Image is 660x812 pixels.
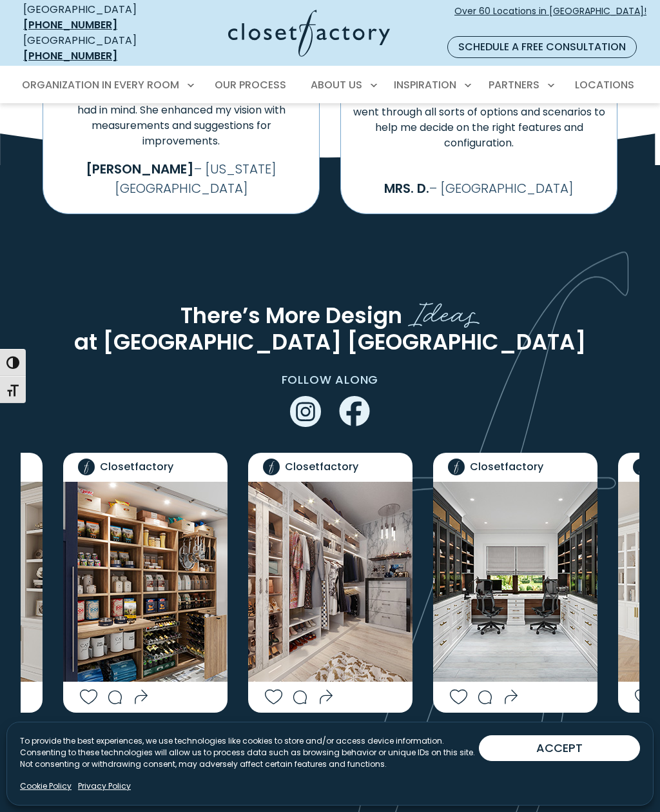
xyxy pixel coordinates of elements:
span: Closetfactory [100,459,173,475]
span: Our Process [215,77,286,92]
span: at [GEOGRAPHIC_DATA] [GEOGRAPHIC_DATA] [74,327,586,357]
p: – [US_STATE][GEOGRAPHIC_DATA] [53,159,309,198]
div: [GEOGRAPHIC_DATA] [23,33,164,64]
a: Cookie Policy [20,780,72,792]
span: Locations [575,77,634,92]
button: ACCEPT [479,735,640,761]
span: Over 60 Locations in [GEOGRAPHIC_DATA]! [454,5,646,32]
span: Partners [489,77,539,92]
p: – [GEOGRAPHIC_DATA] [351,179,607,198]
div: [GEOGRAPHIC_DATA] [23,2,164,33]
a: [PHONE_NUMBER] [23,17,117,32]
img: Dual workstation home office with custom cabinetry, featuring white base drawers, black upper gla... [433,482,597,682]
span: About Us [311,77,362,92]
span: FOLLOW ALONG [282,371,379,388]
a: Schedule a Free Consultation [447,36,637,58]
a: Privacy Policy [78,780,131,792]
img: Closet Factory Logo [228,10,390,57]
a: Facebook [339,403,370,418]
span: Closetfactory [470,459,543,475]
img: Elegant walk-in closet with marble-finished cabinetry, glass-front doors, and built-in lighting, ... [248,482,412,682]
span: Organization in Every Room [22,77,179,92]
p: I had my master bedroom closet installed and I’m absolutely in love with how it turned out! My de... [351,58,607,151]
span: Inspiration [394,77,456,92]
a: [PHONE_NUMBER] [23,48,117,63]
span: [PERSON_NAME] [86,160,194,178]
img: Sleek and organized pantry with wood shelving, pull-out wine racks, dry goods, and cookware neatl... [63,482,228,682]
a: Instagram [290,403,321,418]
span: There’s More Design [180,301,402,331]
p: To provide the best experiences, we use technologies like cookies to store and/or access device i... [20,735,479,770]
span: Closetfactory [285,459,358,475]
nav: Primary Menu [13,67,647,103]
span: Mrs. D. [384,179,429,197]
